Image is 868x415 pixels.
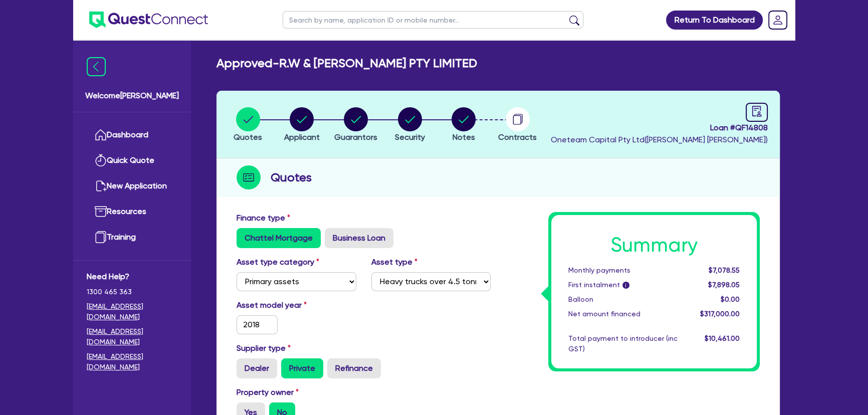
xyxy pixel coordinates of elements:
button: Security [394,107,425,144]
a: Return To Dashboard [666,11,763,30]
label: Chattel Mortgage [237,228,321,248]
a: audit [746,103,768,122]
span: $317,000.00 [700,310,740,318]
a: [EMAIL_ADDRESS][DOMAIN_NAME] [87,301,177,322]
span: Applicant [284,132,320,142]
label: Supplier type [237,342,291,354]
span: Loan # QF14808 [551,122,768,134]
button: Quotes [233,107,263,144]
a: New Application [87,173,177,199]
span: Notes [453,132,475,142]
label: Private [281,358,323,378]
button: Applicant [284,107,320,144]
a: [EMAIL_ADDRESS][DOMAIN_NAME] [87,351,177,372]
span: $7,898.05 [708,281,740,289]
label: Business Loan [325,228,393,248]
div: First instalment [561,280,685,290]
div: Monthly payments [561,265,685,276]
h1: Summary [568,233,740,257]
button: Guarantors [334,107,378,144]
span: Quotes [234,132,262,142]
span: Oneteam Capital Pty Ltd ( [PERSON_NAME] [PERSON_NAME] ) [551,135,768,144]
input: Search by name, application ID or mobile number... [283,11,583,29]
span: Security [395,132,425,142]
a: [EMAIL_ADDRESS][DOMAIN_NAME] [87,326,177,347]
label: Asset model year [229,299,364,311]
div: Total payment to introducer (inc GST) [561,333,685,354]
a: Resources [87,199,177,225]
a: Quick Quote [87,148,177,173]
span: Need Help? [87,271,177,283]
span: audit [751,106,762,117]
label: Asset type category [237,256,319,268]
span: $10,461.00 [705,334,740,342]
label: Dealer [237,358,277,378]
div: Net amount financed [561,309,685,319]
span: Welcome [PERSON_NAME] [85,90,179,102]
button: Contracts [498,107,537,144]
span: Guarantors [334,132,377,142]
h2: Quotes [271,168,312,186]
label: Asset type [371,256,417,268]
label: Refinance [327,358,381,378]
span: 1300 465 363 [87,287,177,297]
button: Notes [451,107,476,144]
a: Training [87,225,177,250]
img: training [95,231,107,243]
span: $0.00 [721,295,740,303]
img: quick-quote [95,154,107,166]
img: resources [95,205,107,218]
a: Dashboard [87,122,177,148]
span: Contracts [498,132,537,142]
img: step-icon [237,165,261,189]
span: i [622,282,629,289]
img: icon-menu-close [87,57,106,76]
span: $7,078.55 [709,266,740,274]
div: Balloon [561,294,685,305]
label: Finance type [237,212,290,224]
a: Dropdown toggle [765,7,791,33]
label: Property owner [237,386,299,398]
img: new-application [95,180,107,192]
h2: Approved - R.W & [PERSON_NAME] PTY LIMITED [216,56,477,71]
img: quest-connect-logo-blue [89,12,208,28]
